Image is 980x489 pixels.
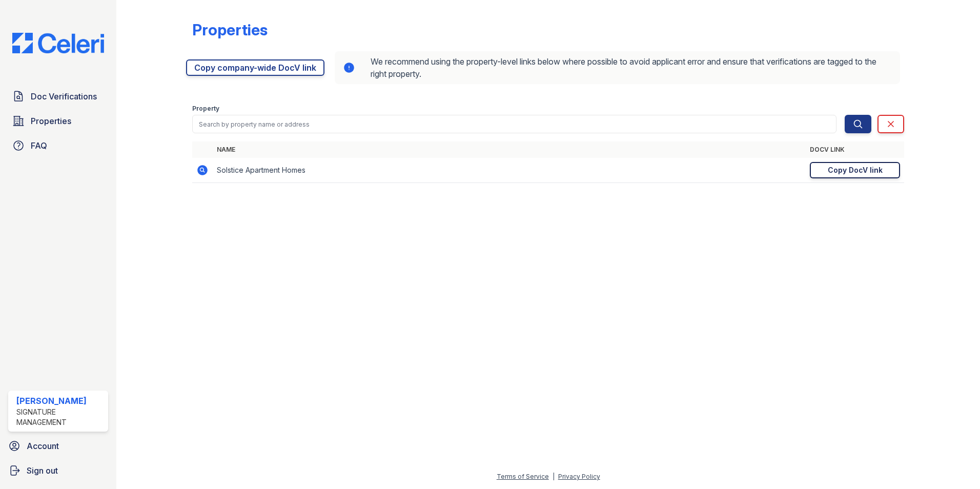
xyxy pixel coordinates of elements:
[810,162,900,178] a: Copy DocV link
[8,135,108,156] a: FAQ
[31,115,71,127] span: Properties
[4,460,112,481] a: Sign out
[192,115,836,133] input: Search by property name or address
[828,165,883,175] div: Copy DocV link
[8,111,108,131] a: Properties
[16,395,104,407] div: [PERSON_NAME]
[27,440,59,452] span: Account
[497,473,549,480] a: Terms of Service
[31,90,97,103] span: Doc Verifications
[335,51,900,84] div: We recommend using the property-level links below where possible to avoid applicant error and ens...
[192,105,219,113] label: Property
[806,141,904,158] th: DocV Link
[27,464,58,477] span: Sign out
[31,139,47,152] span: FAQ
[16,407,104,427] div: Signature Management
[4,33,112,53] img: CE_Logo_Blue-a8612792a0a2168367f1c8372b55b34899dd931a85d93a1a3d3e32e68fde9ad4.png
[213,158,806,183] td: Solstice Apartment Homes
[558,473,600,480] a: Privacy Policy
[192,21,268,39] div: Properties
[213,141,806,158] th: Name
[8,86,108,107] a: Doc Verifications
[553,473,555,480] div: |
[186,59,324,76] a: Copy company-wide DocV link
[4,436,112,456] a: Account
